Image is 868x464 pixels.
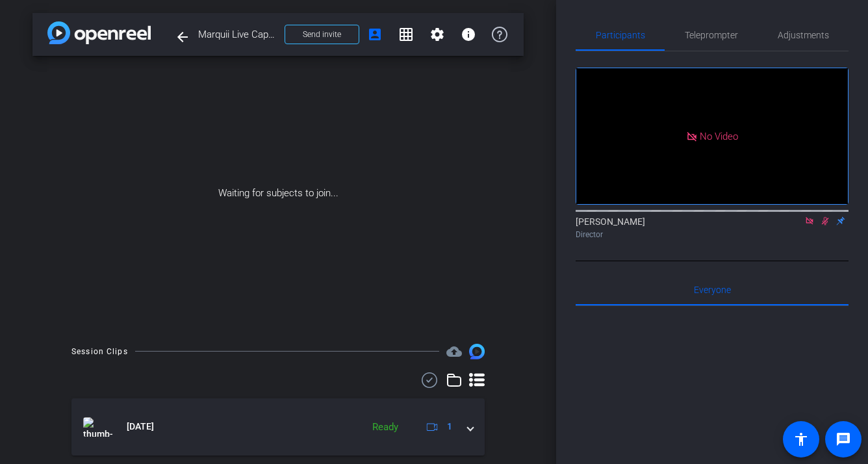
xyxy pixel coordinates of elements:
span: Destinations for your clips [446,344,462,359]
span: Adjustments [778,31,829,40]
mat-icon: message [836,432,851,447]
span: Participants [596,31,645,40]
span: [DATE] [127,420,154,433]
div: Session Clips [71,345,128,358]
span: Send invite [303,29,341,40]
mat-icon: accessibility [793,432,809,447]
span: Teleprompter [685,31,738,40]
mat-icon: account_box [367,27,383,42]
button: Send invite [285,25,359,44]
div: Waiting for subjects to join... [32,56,524,331]
mat-icon: info [461,27,476,42]
div: Ready [366,420,405,435]
img: Session clips [469,344,485,359]
mat-icon: grid_on [398,27,414,42]
div: Director [576,229,849,240]
img: thumb-nail [83,417,112,437]
img: app-logo [47,21,151,44]
mat-icon: settings [429,27,445,42]
span: Everyone [694,285,731,294]
span: No Video [700,130,738,142]
mat-icon: cloud_upload [446,344,462,359]
span: Marquii Live Capture [198,21,277,47]
span: 1 [447,420,452,433]
div: [PERSON_NAME] [576,215,849,240]
mat-icon: arrow_back [175,29,190,45]
mat-expansion-panel-header: thumb-nail[DATE]Ready1 [71,398,485,456]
